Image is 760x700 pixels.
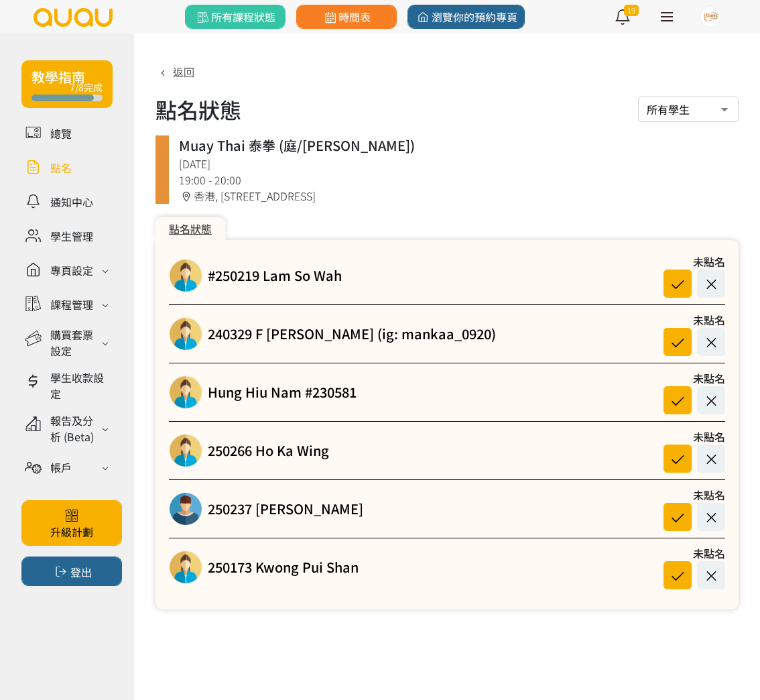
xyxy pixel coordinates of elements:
[322,9,371,25] span: 時間表
[50,459,72,475] div: 帳戶
[50,296,93,312] div: 課程管理
[50,412,98,445] div: 報告及分析 (Beta)
[155,64,194,80] a: 返回
[155,93,241,125] h1: 點名狀態
[208,382,357,402] a: Hung Hiu Nam #230581
[651,370,725,386] div: 未點名
[179,135,729,156] div: Muay Thai 泰拳 (庭/[PERSON_NAME])
[208,324,496,344] a: 240329 F [PERSON_NAME] (ig: mankaa_0920)
[651,487,725,503] div: 未點名
[415,9,517,25] span: 瀏覽你的預約專頁
[194,9,275,25] span: 所有課程狀態
[651,545,725,561] div: 未點名
[50,262,93,278] div: 專頁設定
[651,428,725,445] div: 未點名
[21,557,122,586] button: 登出
[32,8,114,27] img: logo.svg
[624,5,639,16] span: 19
[208,441,329,461] a: 250266 Ho Ka Wing
[179,188,729,204] div: 香港, [STREET_ADDRESS]
[651,253,725,270] div: 未點名
[651,312,725,328] div: 未點名
[179,156,729,172] div: [DATE]
[179,172,729,188] div: 19:00 - 20:00
[50,327,98,359] div: 購買套票設定
[296,5,397,29] a: 時間表
[208,266,342,286] a: #250219 Lam So Wah
[155,217,225,240] div: 點名狀態
[21,500,122,546] a: 升級計劃
[407,5,525,29] a: 瀏覽你的預約專頁
[208,557,359,577] a: 250173 Kwong Pui Shan
[208,499,363,519] a: 250237 [PERSON_NAME]
[173,64,194,80] span: 返回
[185,5,286,29] a: 所有課程狀態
